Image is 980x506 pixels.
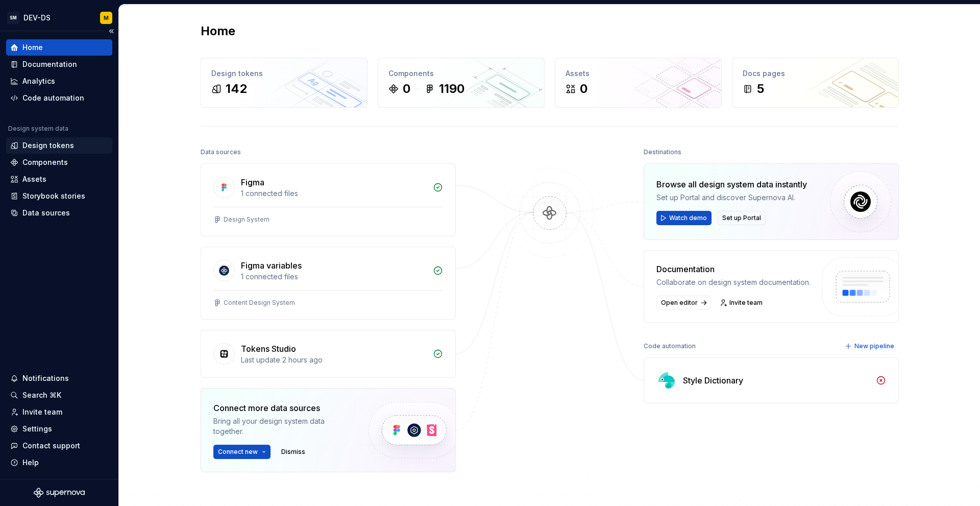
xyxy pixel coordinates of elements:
[241,272,427,282] div: 1 connected files
[6,154,112,171] a: Components
[104,24,118,38] button: Collapse sidebar
[22,59,77,69] div: Documentation
[22,424,52,434] div: Settings
[213,416,351,437] div: Bring all your design system data together.
[6,56,112,73] a: Documentation
[6,137,112,154] a: Design tokens
[22,373,69,383] div: Notifications
[656,277,811,287] div: Collaborate on design system documentation.
[218,448,258,456] span: Connect new
[201,23,235,39] h2: Home
[22,407,62,417] div: Invite team
[656,211,712,225] button: Watch demo
[22,441,80,451] div: Contact support
[656,178,807,190] div: Browse all design system data instantly
[22,174,46,184] div: Assets
[6,438,112,454] button: Contact support
[656,263,811,275] div: Documentation
[23,13,51,23] div: DEV-DS
[669,214,707,222] span: Watch demo
[6,90,112,106] a: Code automation
[281,448,305,456] span: Dismiss
[6,454,112,471] button: Help
[6,188,112,204] a: Storybook stories
[722,214,761,222] span: Set up Portal
[6,171,112,187] a: Assets
[644,339,696,353] div: Code automation
[241,188,427,199] div: 1 connected files
[224,299,295,307] div: Content Design System
[211,68,357,79] div: Design tokens
[22,42,43,53] div: Home
[201,330,456,378] a: Tokens StudioLast update 2 hours ago
[732,58,899,108] a: Docs pages5
[6,39,112,56] a: Home
[6,205,112,221] a: Data sources
[729,299,763,307] span: Invite team
[644,145,681,159] div: Destinations
[842,339,899,353] button: New pipeline
[6,421,112,437] a: Settings
[580,81,587,97] div: 0
[22,93,84,103] div: Code automation
[378,58,545,108] a: Components01190
[2,7,116,29] button: SMDEV-DSM
[22,191,85,201] div: Storybook stories
[22,76,55,86] div: Analytics
[6,387,112,403] button: Search ⌘K
[22,140,74,151] div: Design tokens
[6,404,112,420] a: Invite team
[34,488,85,498] svg: Supernova Logo
[555,58,722,108] a: Assets0
[718,211,766,225] button: Set up Portal
[224,215,269,224] div: Design System
[743,68,888,79] div: Docs pages
[104,14,109,22] div: M
[8,125,68,133] div: Design system data
[683,374,743,387] div: Style Dictionary
[661,299,698,307] span: Open editor
[6,73,112,89] a: Analytics
[854,342,894,350] span: New pipeline
[757,81,764,97] div: 5
[201,163,456,236] a: Figma1 connected filesDesign System
[388,68,534,79] div: Components
[656,192,807,203] div: Set up Portal and discover Supernova AI.
[241,259,302,272] div: Figma variables
[241,355,427,365] div: Last update 2 hours ago
[439,81,464,97] div: 1190
[566,68,711,79] div: Assets
[277,445,310,459] button: Dismiss
[7,12,19,24] div: SM
[213,402,351,414] div: Connect more data sources
[22,457,39,468] div: Help
[717,296,767,310] a: Invite team
[656,296,710,310] a: Open editor
[22,208,70,218] div: Data sources
[241,343,296,355] div: Tokens Studio
[226,81,247,97] div: 142
[6,370,112,387] button: Notifications
[403,81,410,97] div: 0
[241,176,264,188] div: Figma
[201,145,241,159] div: Data sources
[22,157,68,167] div: Components
[22,390,61,400] div: Search ⌘K
[201,58,367,108] a: Design tokens142
[213,445,271,459] button: Connect new
[201,247,456,320] a: Figma variables1 connected filesContent Design System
